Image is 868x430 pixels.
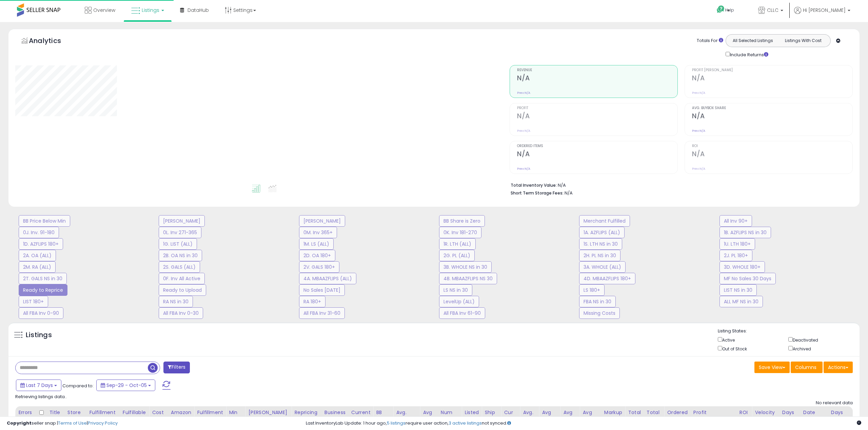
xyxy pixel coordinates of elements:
[299,307,345,319] button: All FBA Inv 31-60
[439,215,485,227] button: BB Share is Zero
[507,421,511,425] i: Click here to read more about un-synced listings.
[159,227,201,238] button: 0L. Inv 271-365
[188,7,209,14] span: DataHub
[739,409,749,416] div: ROI
[439,227,481,238] button: 0K. Inv 181-270
[565,190,573,196] span: N/A
[15,394,853,400] div: Retrieving listings data..
[19,250,56,261] button: 2A. OA (ALL)
[693,409,734,423] div: Profit [PERSON_NAME]
[67,409,84,423] div: Store Name
[795,364,816,371] span: Columns
[29,36,74,47] h5: Analytics
[719,284,757,296] button: LIST NS in 30
[306,420,861,427] div: Last InventoryLab Update: 1 hour ago, require user action, not synced.
[692,129,705,133] small: Prev: N/A
[159,261,200,273] button: 2S. GALS (ALL)
[197,409,223,423] div: Fulfillment Cost
[722,346,747,352] label: Out of Stock
[299,284,345,296] button: No Sales [DATE]
[62,383,94,389] span: Compared to:
[517,112,677,121] h2: N/A
[439,296,479,307] button: LevelUp (ALL)
[816,400,853,406] div: No relevant data
[58,420,87,426] a: Terms of Use
[767,7,778,14] span: CLLC
[692,144,852,148] span: ROI
[719,261,765,273] button: 3D. WHOLE 180+
[26,382,53,389] span: Last 7 Days
[159,296,193,307] button: RA NS in 30
[299,273,356,284] button: 4A. MBAAZFLIPS (ALL)
[511,181,848,189] li: N/A
[722,337,735,343] label: Active
[719,273,776,284] button: MF No Sales 30 Days
[229,409,242,423] div: Min Price
[511,190,564,196] b: Short Term Storage Fees:
[579,296,616,307] button: FBA NS in 30
[159,273,205,284] button: 0F. Inv All Active
[299,261,339,273] button: 2V. GALS 180+
[692,106,852,110] span: Avg. Buybox Share
[171,409,191,423] div: Amazon Fees
[299,250,335,261] button: 2D. OA 180+
[106,382,147,389] span: Sep-29 - Oct-05
[692,167,705,171] small: Prev: N/A
[692,68,852,72] span: Profit [PERSON_NAME]
[93,7,115,14] span: Overview
[387,420,406,426] a: 5 listings
[692,150,852,159] h2: N/A
[824,362,853,373] button: Actions
[19,215,70,227] button: BB Price Below Min
[142,7,159,14] span: Listings
[793,337,818,343] label: Deactivated
[697,38,723,44] div: Totals For
[439,284,472,296] button: LS NS in 30
[299,296,325,307] button: RA 180+
[692,74,852,83] h2: N/A
[725,7,734,13] span: Help
[579,261,626,273] button: 3A. WHOLE (ALL)
[439,250,475,261] button: 2G. PL (ALL)
[159,215,205,227] button: [PERSON_NAME]
[728,36,778,45] button: All Selected Listings
[579,307,620,319] button: Missing Costs
[579,284,605,296] button: LS 180+
[579,273,635,284] button: 4D. MBAAZFLIPS 180+
[159,238,197,250] button: 1G. LIST (ALL)
[299,238,334,250] button: 1M. LS (ALL)
[511,182,557,188] b: Total Inventory Value:
[719,238,755,250] button: 1U. LTH 180+
[324,409,346,423] div: Business Pricing
[719,250,752,261] button: 2J. PL 180+
[755,409,776,416] div: Velocity
[19,284,67,296] button: Ready to Reprice
[123,409,146,423] div: Fulfillable Quantity
[517,167,530,171] small: Prev: N/A
[96,380,155,391] button: Sep-29 - Oct-05
[465,409,479,423] div: Listed Price
[294,409,319,416] div: Repricing
[517,129,530,133] small: Prev: N/A
[159,284,206,296] button: Ready to Upload
[794,7,850,20] a: Hi [PERSON_NAME]
[719,296,763,307] button: ALL MF NS in 30
[19,296,48,307] button: LIST 180+
[793,346,811,352] label: Archived
[299,227,337,238] button: 0M. Inv 365+
[439,307,485,319] button: All FBA Inv 61-90
[248,409,289,416] div: [PERSON_NAME]
[19,307,63,319] button: All FBA Inv 0-90
[803,7,846,14] span: Hi [PERSON_NAME]
[7,420,118,427] div: seller snap | |
[721,50,784,58] div: Include Returns
[485,409,498,423] div: Ship Price
[719,227,771,238] button: 1B. AZFLIPS NS in 30
[517,106,677,110] span: Profit
[88,420,118,426] a: Privacy Policy
[692,91,705,95] small: Prev: N/A
[716,5,725,14] i: Get Help
[719,215,752,227] button: All Inv 90+
[517,144,677,148] span: Ordered Items
[778,36,828,45] button: Listings With Cost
